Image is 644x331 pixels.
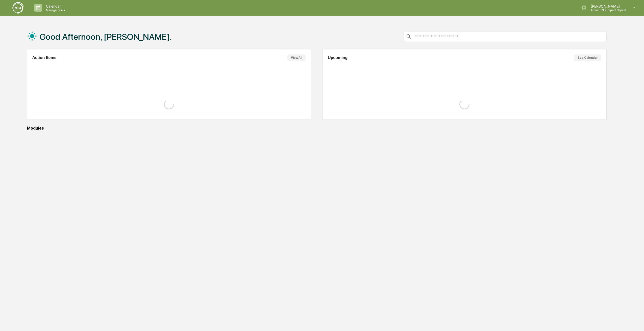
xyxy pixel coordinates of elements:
[328,55,348,60] h2: Upcoming
[587,8,626,12] p: Admin • Nia Impact Capital
[32,55,57,60] h2: Action Items
[574,54,601,61] button: See Calendar
[27,126,607,131] div: Modules
[42,4,67,8] p: Calendar
[40,32,172,42] h1: Good Afternoon, [PERSON_NAME].
[287,54,306,61] button: View All
[587,4,626,8] p: [PERSON_NAME]
[42,8,67,12] p: Manage Tasks
[12,2,24,14] img: logo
